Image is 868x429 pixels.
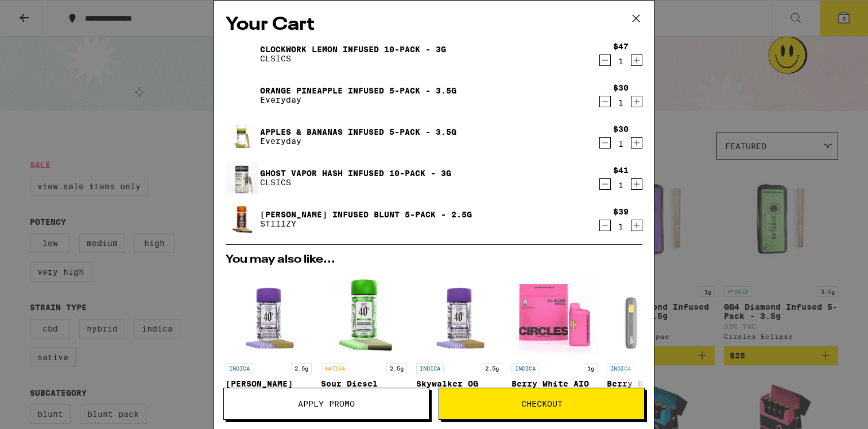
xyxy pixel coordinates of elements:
button: Increment [631,96,642,107]
div: $30 [613,83,629,92]
span: Hi. Need any help? [7,8,83,17]
p: Sour Diesel Infused 5-Pack - 2.5g [321,379,407,397]
div: $39 [613,207,629,216]
p: 2.5g [482,363,502,373]
h2: You may also like... [226,254,642,266]
p: 2.5g [291,363,312,373]
p: 2.5g [386,363,407,373]
button: Decrement [599,178,611,190]
button: Increment [631,220,642,231]
p: CLSICS [260,178,451,187]
img: Orange Pineapple Infused 5-Pack - 3.5g [226,79,258,111]
p: 1g [584,363,598,373]
img: King Louis XIII Infused Blunt 5-Pack - 2.5g [226,203,258,235]
p: INDICA [226,363,253,373]
a: [PERSON_NAME] Infused Blunt 5-Pack - 2.5g [260,210,472,219]
a: Open page for Sour Diesel Infused 5-Pack - 2.5g from STIIIZY [321,271,407,413]
div: 1 [613,222,629,231]
div: $30 [613,124,629,134]
img: turn - Berry Dreamy AIO - 1g [607,271,693,357]
button: Increment [631,54,642,66]
div: $41 [613,166,629,175]
h2: Your Cart [226,12,642,38]
div: 1 [613,98,629,107]
p: INDICA [416,363,444,373]
img: STIIIZY - Sour Diesel Infused 5-Pack - 2.5g [321,271,407,357]
a: Orange Pineapple Infused 5-Pack - 3.5g [260,86,456,95]
p: CLSICS [260,54,446,63]
p: Everyday [260,136,456,146]
p: [PERSON_NAME] Infused 5-Pack - 2.5g [226,379,312,397]
div: 1 [613,57,629,66]
p: STIIIZY [260,219,472,228]
p: Berry Dreamy AIO - 1g [607,379,693,397]
button: Checkout [439,388,645,420]
a: Open page for Berry Dreamy AIO - 1g from turn [607,271,693,413]
p: SATIVA [321,363,348,373]
p: Berry White AIO - 1g [511,379,598,397]
a: Open page for Skywalker OG Infused 5-Pack - 2.5g from STIIIZY [416,271,502,413]
a: Apples & Bananas Infused 5-Pack - 3.5g [260,127,456,136]
button: Decrement [599,54,611,66]
div: 1 [613,181,629,190]
img: Circles Base Camp - Berry White AIO - 1g [511,271,598,357]
img: STIIIZY - Skywalker OG Infused 5-Pack - 2.5g [416,271,502,357]
img: Ghost Vapor Hash Infused 10-Pack - 3g [226,162,258,194]
p: INDICA [607,363,634,373]
button: Decrement [599,137,611,149]
button: Decrement [599,220,611,231]
div: 1 [613,139,629,149]
a: Clockwork Lemon Infused 10-Pack - 3g [260,45,446,54]
button: Apply Promo [223,388,429,420]
span: Checkout [521,400,563,408]
a: Ghost Vapor Hash Infused 10-Pack - 3g [260,169,451,178]
div: $47 [613,42,629,51]
button: Decrement [599,96,611,107]
button: Increment [631,178,642,190]
p: INDICA [511,363,539,373]
a: Open page for King Louis XIII Infused 5-Pack - 2.5g from STIIIZY [226,271,312,413]
img: Apples & Bananas Infused 5-Pack - 3.5g [226,120,258,153]
p: Everyday [260,95,456,104]
button: Increment [631,137,642,149]
img: STIIIZY - King Louis XIII Infused 5-Pack - 2.5g [226,271,312,357]
img: Clockwork Lemon Infused 10-Pack - 3g [226,38,258,70]
p: Skywalker OG Infused 5-Pack - 2.5g [416,379,502,397]
span: Apply Promo [298,400,355,408]
a: Open page for Berry White AIO - 1g from Circles Base Camp [511,271,598,413]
